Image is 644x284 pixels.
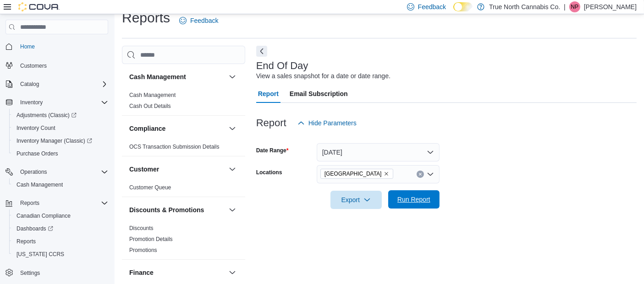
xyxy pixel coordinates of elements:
[20,80,39,88] span: Catalog
[17,198,43,209] button: Reports
[129,72,225,81] button: Cash Management
[13,148,62,159] a: Purchase Orders
[2,166,112,178] button: Operations
[13,249,108,260] span: Washington CCRS
[2,266,112,279] button: Settings
[13,123,59,134] a: Inventory Count
[129,143,220,150] span: OCS Transaction Submission Details
[256,46,267,57] button: Next
[129,268,225,277] button: Finance
[256,60,308,71] h3: End Of Day
[569,1,580,12] div: Noah Pollock
[397,195,430,204] span: Run Report
[13,236,39,247] a: Reports
[13,210,108,221] span: Canadian Compliance
[290,85,348,103] span: Email Subscription
[13,123,108,134] span: Inventory Count
[227,123,238,134] button: Compliance
[564,1,566,12] p: |
[17,79,108,90] span: Catalog
[17,198,108,209] span: Reports
[308,118,357,128] span: Hide Parameters
[122,141,245,156] div: Compliance
[18,2,60,11] img: Cova
[129,165,225,174] button: Customer
[336,191,376,209] span: Export
[129,102,171,110] span: Cash Out Details
[17,238,36,245] span: Reports
[2,197,112,209] button: Reports
[129,246,157,254] span: Promotions
[9,209,112,222] button: Canadian Compliance
[2,40,112,53] button: Home
[17,166,51,177] button: Operations
[17,212,71,220] span: Canadian Compliance
[17,181,63,188] span: Cash Management
[13,236,108,247] span: Reports
[17,41,39,52] a: Home
[122,90,245,115] div: Cash Management
[9,147,112,160] button: Purchase Orders
[20,43,35,50] span: Home
[17,251,64,258] span: [US_STATE] CCRS
[13,210,74,221] a: Canadian Compliance
[13,110,80,121] a: Adjustments (Classic)
[20,269,40,277] span: Settings
[2,59,112,72] button: Customers
[17,166,108,177] span: Operations
[453,2,473,12] input: Dark Mode
[129,184,171,191] span: Customer Queue
[129,225,154,232] span: Discounts
[13,179,108,190] span: Cash Management
[129,92,176,98] a: Cash Management
[17,97,108,108] span: Inventory
[17,60,50,71] a: Customers
[17,124,55,132] span: Inventory Count
[13,110,108,121] span: Adjustments (Classic)
[9,222,112,235] a: Dashboards
[17,59,108,71] span: Customers
[227,71,238,82] button: Cash Management
[417,171,424,178] button: Clear input
[571,1,579,12] span: NP
[388,190,440,209] button: Run Report
[330,191,382,209] button: Export
[427,171,434,178] button: Open list of options
[17,41,108,52] span: Home
[13,135,108,146] span: Inventory Manager (Classic)
[325,169,382,178] span: [GEOGRAPHIC_DATA]
[17,267,108,279] span: Settings
[256,71,391,81] div: View a sales snapshot for a date or date range.
[9,122,112,134] button: Inventory Count
[294,114,360,132] button: Hide Parameters
[129,144,220,150] a: OCS Transaction Submission Details
[9,134,112,147] a: Inventory Manager (Classic)
[227,267,238,278] button: Finance
[129,236,173,243] span: Promotion Details
[256,147,289,154] label: Date Range
[17,268,44,279] a: Settings
[129,103,171,109] a: Cash Out Details
[129,205,225,214] button: Discounts & Promotions
[13,148,108,159] span: Purchase Orders
[13,223,108,234] span: Dashboards
[17,225,53,232] span: Dashboards
[320,169,393,179] span: Sudbury
[129,124,225,133] button: Compliance
[129,236,173,242] a: Promotion Details
[384,171,389,177] button: Remove Sudbury from selection in this group
[317,143,440,161] button: [DATE]
[17,112,77,119] span: Adjustments (Classic)
[129,225,154,231] a: Discounts
[13,249,68,260] a: [US_STATE] CCRS
[13,223,57,234] a: Dashboards
[122,223,245,259] div: Discounts & Promotions
[258,85,279,103] span: Report
[227,164,238,175] button: Customer
[2,96,112,109] button: Inventory
[122,9,170,27] h1: Reports
[20,199,39,207] span: Reports
[17,79,43,90] button: Catalog
[17,97,46,108] button: Inventory
[129,72,186,81] h3: Cash Management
